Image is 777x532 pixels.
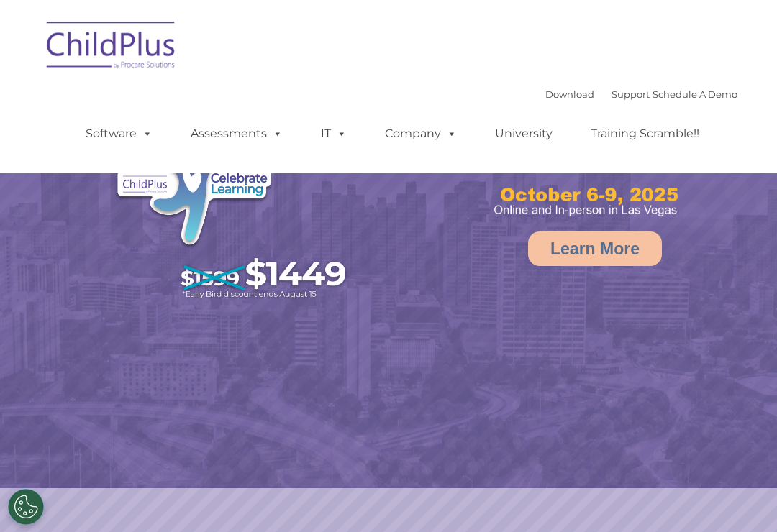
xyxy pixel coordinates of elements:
[40,12,183,83] img: ChildPlus by Procare Solutions
[576,119,714,148] a: Training Scramble!!
[545,88,737,100] font: |
[371,119,471,148] a: Company
[653,88,737,100] a: Schedule A Demo
[612,88,650,100] a: Support
[306,119,361,148] a: IT
[176,119,297,148] a: Assessments
[481,119,567,148] a: University
[528,231,662,266] a: Learn More
[545,88,594,100] a: Download
[71,119,167,148] a: Software
[8,489,44,525] button: Cookies Settings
